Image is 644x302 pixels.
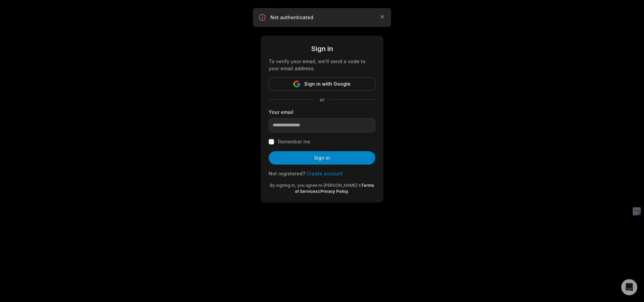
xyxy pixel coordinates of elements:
[270,14,374,21] p: Not authenticated
[314,96,330,103] span: or
[269,44,375,54] div: Sign in
[270,183,361,188] span: By signing in, you agree to [PERSON_NAME]'s
[318,189,320,194] span: &
[295,183,374,194] a: Terms of Services
[269,109,375,116] label: Your email
[269,58,375,72] div: To verify your email, we'll send a code to your email address.
[307,171,343,176] a: Create account
[621,279,637,295] div: Open Intercom Messenger
[269,171,305,176] span: Not registered?
[304,80,351,88] span: Sign in with Google
[320,189,348,194] a: Privacy Policy
[348,189,349,194] span: .
[278,138,310,146] label: Remember me
[269,77,375,91] button: Sign in with Google
[269,151,375,165] button: Sign in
